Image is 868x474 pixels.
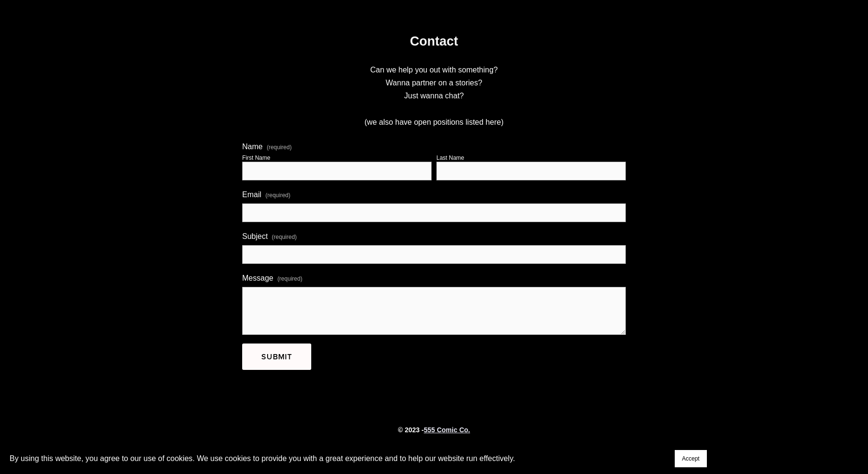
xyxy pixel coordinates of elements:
[242,154,270,161] div: First Name
[265,189,290,201] span: (required)
[267,144,292,150] span: (required)
[424,426,470,434] a: 555 Comic Co.
[675,450,707,467] button: Accept
[242,232,268,241] span: Subject
[242,63,626,103] p: Can we help you out with something? Wanna partner on a stories? Just wanna chat?
[242,116,626,129] p: (we also have open positions listed here)
[242,33,626,50] h1: Contact
[242,190,261,199] span: Email
[242,142,263,151] span: Name
[436,154,464,161] div: Last Name
[10,452,515,465] p: By using this website, you agree to our use of cookies. We use cookies to provide you with a grea...
[277,273,302,285] span: (required)
[272,231,297,243] span: (required)
[682,455,700,462] span: Accept
[398,426,424,434] strong: © 2023 -
[261,351,292,362] span: Submit
[242,274,273,283] span: Message
[242,344,311,370] button: SubmitSubmit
